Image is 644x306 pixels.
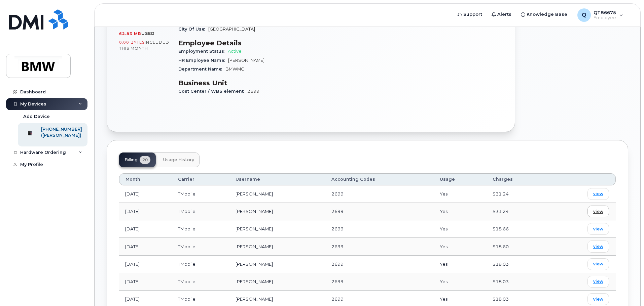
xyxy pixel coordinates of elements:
[229,203,325,220] td: [PERSON_NAME]
[582,11,586,19] span: Q
[178,89,247,94] span: Cost Center / WBS element
[593,209,603,215] span: view
[434,273,487,291] td: Yes
[593,226,603,232] span: view
[119,40,145,45] span: 0.00 Bytes
[228,49,242,54] span: Active
[331,296,344,302] span: 2699
[172,203,229,220] td: TMobile
[587,258,609,270] a: view
[208,27,255,32] span: [GEOGRAPHIC_DATA]
[594,15,616,20] span: Employee
[487,173,549,185] th: Charges
[178,58,228,63] span: HR Employee Name
[119,273,172,291] td: [DATE]
[331,244,344,249] span: 2699
[587,223,609,235] a: view
[434,173,487,185] th: Usage
[163,157,194,163] span: Usage History
[119,173,172,185] th: Month
[593,278,603,285] span: view
[587,188,609,200] a: view
[434,256,487,273] td: Yes
[593,244,603,250] span: view
[225,67,244,72] span: BMWMC
[593,296,603,302] span: view
[178,39,336,47] h3: Employee Details
[331,279,344,284] span: 2699
[331,191,344,196] span: 2699
[228,58,264,63] span: [PERSON_NAME]
[527,11,567,18] span: Knowledge Base
[516,8,572,21] a: Knowledge Base
[119,256,172,273] td: [DATE]
[434,185,487,203] td: Yes
[119,185,172,203] td: [DATE]
[587,276,609,288] a: view
[493,191,543,197] div: $31.24
[119,220,172,238] td: [DATE]
[493,208,543,215] div: $31.24
[141,31,155,36] span: used
[119,238,172,255] td: [DATE]
[178,67,225,72] span: Department Name
[615,277,639,301] iframe: Messenger Launcher
[172,185,229,203] td: TMobile
[587,293,609,305] a: view
[487,8,516,21] a: Alerts
[593,191,603,197] span: view
[453,8,487,21] a: Support
[434,203,487,220] td: Yes
[493,226,543,232] div: $18.66
[493,296,543,302] div: $18.03
[247,89,259,94] span: 2699
[172,173,229,185] th: Carrier
[325,173,434,185] th: Accounting Codes
[229,173,325,185] th: Username
[172,238,229,255] td: TMobile
[229,185,325,203] td: [PERSON_NAME]
[493,278,543,285] div: $18.03
[497,11,511,18] span: Alerts
[229,220,325,238] td: [PERSON_NAME]
[229,238,325,255] td: [PERSON_NAME]
[587,206,609,217] a: view
[434,238,487,255] td: Yes
[172,220,229,238] td: TMobile
[463,11,482,18] span: Support
[119,40,169,51] span: included this month
[229,273,325,291] td: [PERSON_NAME]
[178,79,336,87] h3: Business Unit
[172,256,229,273] td: TMobile
[331,226,344,231] span: 2699
[331,261,344,267] span: 2699
[172,273,229,291] td: TMobile
[587,241,609,252] a: view
[178,49,228,54] span: Employment Status
[434,220,487,238] td: Yes
[331,209,344,214] span: 2699
[229,256,325,273] td: [PERSON_NAME]
[178,27,208,32] span: City Of Use
[493,261,543,267] div: $18.03
[594,10,616,15] span: QTB6675
[573,8,628,22] div: QTB6675
[119,203,172,220] td: [DATE]
[593,261,603,267] span: view
[493,244,543,250] div: $18.60
[119,31,141,36] span: 62.83 MB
